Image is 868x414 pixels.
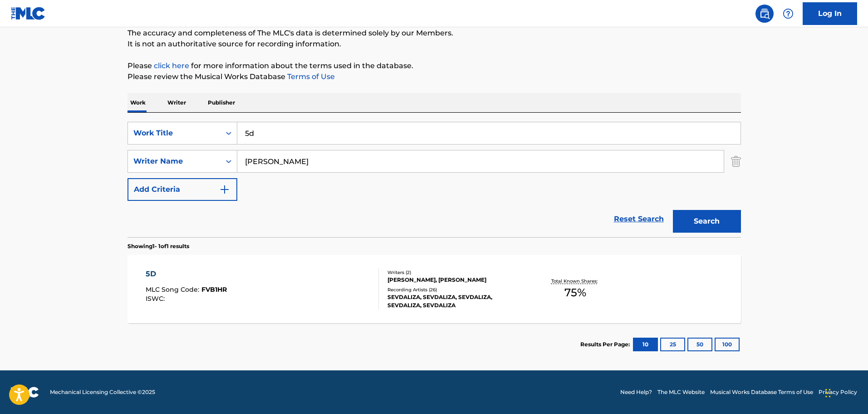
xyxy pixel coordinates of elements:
span: FVB1HR [201,285,227,294]
p: It is not an authoritative source for recording information. [128,39,741,50]
div: Help [779,5,797,23]
a: Privacy Policy [819,388,857,396]
div: Recording Artists ( 26 ) [387,286,525,293]
div: Writer Name [133,156,215,167]
p: The accuracy and completeness of The MLC's data is determined solely by our Members. [128,28,741,39]
button: 50 [687,338,712,351]
div: 5D [146,269,227,279]
img: Delete Criterion [731,150,741,173]
div: Writers ( 2 ) [387,269,525,276]
span: ISWC : [146,294,167,303]
p: Please for more information about the terms used in the database. [128,60,741,71]
div: SEVDALIZA, SEVDALIZA, SEVDALIZA, SEVDALIZA, SEVDALIZA [387,293,525,309]
p: Please review the Musical Works Database [128,71,741,82]
p: Publisher [205,93,238,112]
div: Drag [825,379,831,407]
a: Need Help? [620,388,652,396]
img: help [783,8,794,19]
a: Log In [803,2,857,25]
span: Mechanical Licensing Collective © 2025 [50,388,155,396]
div: [PERSON_NAME], [PERSON_NAME] [387,276,525,284]
span: MLC Song Code : [146,285,201,294]
div: Work Title [133,128,215,139]
img: search [759,8,770,19]
p: Total Known Shares: [551,278,600,284]
a: Terms of Use [285,72,335,81]
button: Add Criteria [128,178,237,201]
p: Work [128,93,148,112]
a: Reset Search [609,209,668,229]
button: 25 [660,338,685,351]
button: 100 [715,338,740,351]
img: logo [11,387,39,398]
span: 75 % [564,284,586,301]
a: The MLC Website [657,388,705,396]
a: Public Search [755,5,774,23]
img: 9d2ae6d4665cec9f34b9.svg [219,184,230,195]
button: 10 [633,338,658,351]
p: Results Per Page: [580,340,632,349]
a: Musical Works Database Terms of Use [710,388,813,396]
iframe: Chat Widget [823,370,868,414]
p: Showing 1 - 1 of 1 results [128,242,189,250]
p: Writer [165,93,189,112]
a: click here [154,61,189,70]
button: Search [673,210,741,233]
a: 5DMLC Song Code:FVB1HRISWC:Writers (2)[PERSON_NAME], [PERSON_NAME]Recording Artists (26)SEVDALIZA... [128,255,741,323]
img: MLC Logo [11,7,46,20]
form: Search Form [128,122,741,237]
